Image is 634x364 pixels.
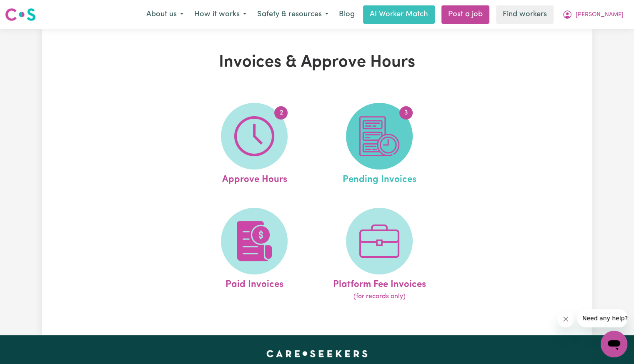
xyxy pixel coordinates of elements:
[557,311,574,327] iframe: Close message
[194,208,314,302] a: Paid Invoices
[226,274,283,292] span: Paid Invoices
[189,6,252,23] button: How it works
[274,106,288,120] span: 2
[363,5,435,24] a: AI Worker Match
[576,10,624,20] span: [PERSON_NAME]
[252,6,334,23] button: Safety & resources
[141,6,189,23] button: About us
[5,7,36,22] img: Careseekers logo
[194,103,314,187] a: Approve Hours
[399,106,413,120] span: 3
[5,6,50,12] span: Need any help?
[319,103,439,187] a: Pending Invoices
[266,350,368,357] a: Careseekers home page
[557,6,629,23] button: My Account
[577,309,627,327] iframe: Message from company
[333,274,426,292] span: Platform Fee Invoices
[139,52,496,72] h1: Invoices & Approve Hours
[601,331,627,357] iframe: Button to launch messaging window
[5,5,36,24] a: Careseekers logo
[319,208,439,302] a: Platform Fee Invoices(for records only)
[441,5,489,24] a: Post a job
[334,5,360,24] a: Blog
[496,5,554,24] a: Find workers
[353,292,406,302] span: (for records only)
[343,170,416,187] span: Pending Invoices
[222,170,287,187] span: Approve Hours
